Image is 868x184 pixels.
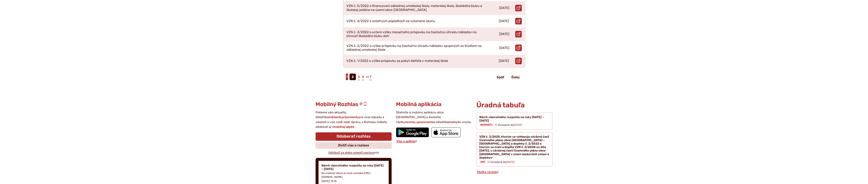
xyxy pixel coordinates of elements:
[366,74,369,80] span: ···
[341,120,350,124] strong: E-mail
[447,120,457,124] strong: oznamy
[362,74,364,80] a: 4
[497,75,504,79] span: Späť
[499,19,509,23] p: [DATE]
[494,74,507,80] a: Späť
[346,59,448,63] p: VZN č. 1/2022 o výške príspevku za pobyt dieťaťa v materskej škole
[346,44,482,52] p: VZN č. 2/2022 o výške príspevku na čiastočnú úhradu nákladov spojených so štúdiom na základnej um...
[321,171,386,179] p: Na úradnej tabuli je nová výveska.[URL][DOMAIN_NAME]
[476,112,552,130] a: Návrh viacročného rozpočtu na roky [DATE] – [DATE] Rozpočty Vyvesené do[DATE]
[499,6,509,10] p: [DATE]
[346,19,435,23] p: VZN č. 4/2022 o ostatných poplatkoch za vykonané úkony
[333,125,354,129] strong: mobilnej appke
[476,101,552,109] h2: Úradná tabuľa
[511,75,519,79] span: Ďalej
[396,127,429,137] img: Prejsť na mobilnú aplikáciu Sekule v službe Google Play
[349,74,356,80] span: 2
[499,46,509,50] p: [DATE]
[326,115,341,119] strong: oznámenia
[508,74,522,80] a: Ďalej
[396,110,472,124] p: Stiahnite si mobilnú aplikáciu obce [GEOGRAPHIC_DATA] a dostaňte všetky , a dôležité do vrecka.
[316,132,392,141] a: Odoberať rozhlas
[357,74,360,80] a: 3
[499,59,509,63] p: [DATE]
[316,142,392,149] a: Zistiť viac o rozlase
[499,32,509,36] p: [DATE]
[342,115,359,119] strong: pripomienky
[396,101,472,107] h3: Mobilná aplikácia
[405,120,416,124] strong: novinky
[321,180,337,183] p: [DATE] 12:15
[396,139,417,143] a: Viac o aplikácii
[346,30,482,38] p: VZN č. 3/2022 o určení výšky mesačného príspevku na čiastočnú úhradu nákladov na činnosť školskéh...
[328,151,379,154] a: Odhlásiť sa alebo zmeniť nastavenia
[431,127,461,137] img: Prejsť na mobilnú aplikáciu Sekule v App Store
[416,120,434,124] strong: upozornenia
[346,74,348,80] a: 1
[476,132,552,167] a: VZN č. 3/2025, ktorým sa vyhlasuje záväzná časť Územného plánu obce [GEOGRAPHIC_DATA] – [GEOGRAPH...
[316,110,392,129] p: Pošleme vám aktuality, dôležité , pre zvoz odpadu a udalosti a viac cez . Správy z Rozhlasu môžet...
[476,170,499,174] a: Všetky vývesky
[316,101,392,107] h3: Mobilný Rozhlas
[346,4,482,12] p: VZN č. 5/2022 o financovaní základnej umeleckej školy, materskej školy, školského klubu a školske...
[321,164,386,171] h4: Návrh viacročného rozpočtu na roky [DATE] – [DATE]
[369,74,372,80] a: 7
